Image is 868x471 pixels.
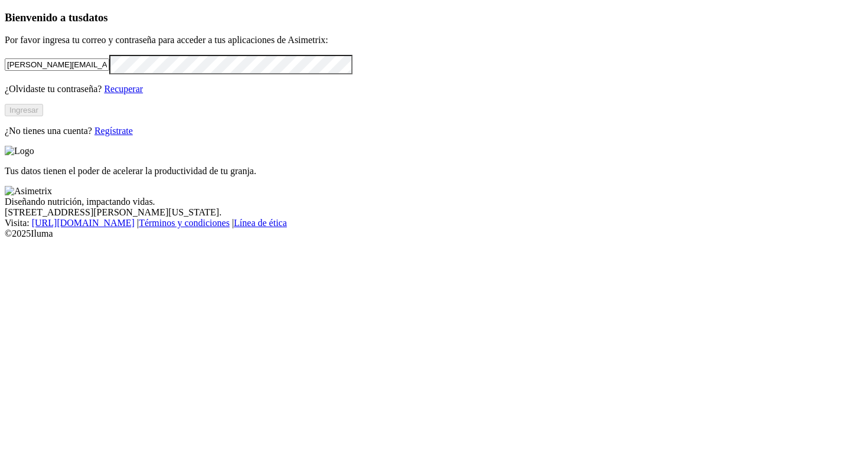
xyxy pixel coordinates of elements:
button: Ingresar [5,104,43,116]
h3: Bienvenido a tus [5,11,863,24]
img: Asimetrix [5,186,52,197]
a: Línea de ética [234,218,287,228]
a: [URL][DOMAIN_NAME] [32,218,135,228]
a: Recuperar [104,84,143,94]
p: Tus datos tienen el poder de acelerar la productividad de tu granja. [5,166,863,176]
p: Por favor ingresa tu correo y contraseña para acceder a tus aplicaciones de Asimetrix: [5,35,863,45]
div: Diseñando nutrición, impactando vidas. [5,197,863,207]
p: ¿Olvidaste tu contraseña? [5,84,863,94]
div: © 2025 Iluma [5,228,863,239]
div: [STREET_ADDRESS][PERSON_NAME][US_STATE]. [5,207,863,218]
a: Términos y condiciones [139,218,230,228]
p: ¿No tienes una cuenta? [5,126,863,136]
span: datos [83,11,108,24]
input: Tu correo [5,58,109,71]
a: Regístrate [94,126,133,136]
img: Logo [5,146,34,156]
div: Visita : | | [5,218,863,228]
